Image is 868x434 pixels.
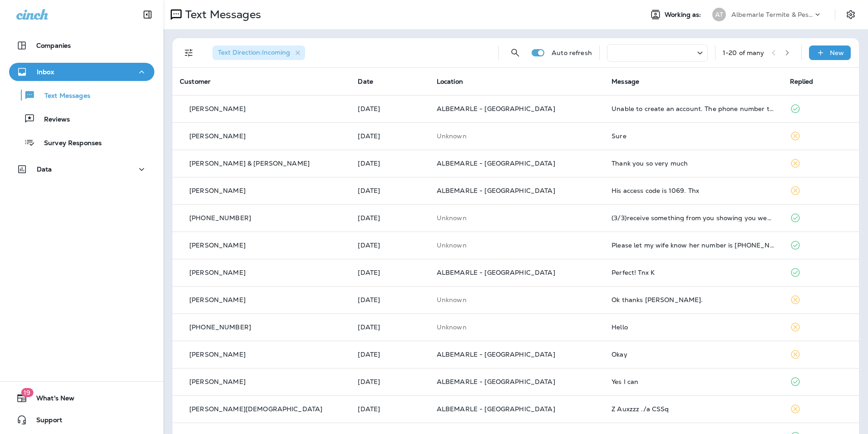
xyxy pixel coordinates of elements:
p: [PERSON_NAME] [189,187,246,194]
div: Z Auxzzz ./a CSSq [612,405,775,413]
div: Text Direction:Incoming [212,45,305,60]
p: Oct 6, 2025 08:28 AM [358,296,422,303]
span: ALBEMARLE - [GEOGRAPHIC_DATA] [437,159,555,167]
span: ALBEMARLE - [GEOGRAPHIC_DATA] [437,405,555,413]
div: Please let my wife know her number is 252-337-5241 Thank you [612,242,775,249]
p: [PERSON_NAME] [189,105,246,112]
p: Text Messages [182,8,261,21]
p: Oct 7, 2025 03:27 PM [358,214,422,222]
p: This customer does not have a last location and the phone number they messaged is not assigned to... [437,242,597,249]
p: Sep 24, 2025 02:01 PM [358,405,422,413]
span: ALBEMARLE - [GEOGRAPHIC_DATA] [437,350,555,358]
p: Sep 26, 2025 09:01 AM [358,351,422,358]
p: [PERSON_NAME] [189,378,246,385]
div: Thank you so very much [612,160,775,167]
span: ALBEMARLE - [GEOGRAPHIC_DATA] [437,105,555,113]
span: Support [27,416,62,427]
button: Support [9,411,154,429]
button: Reviews [9,109,154,128]
button: Survey Responses [9,133,154,152]
p: [PERSON_NAME][DEMOGRAPHIC_DATA] [189,405,322,413]
span: Date [358,77,373,86]
p: Albemarle Termite & Pest Control [731,11,813,18]
p: Oct 4, 2025 05:55 PM [358,323,422,331]
p: This customer does not have a last location and the phone number they messaged is not assigned to... [437,323,597,331]
p: [PHONE_NUMBER] [189,214,251,222]
p: This customer does not have a last location and the phone number they messaged is not assigned to... [437,132,597,140]
div: Yes I can [612,378,775,385]
span: Customer [180,77,211,86]
button: Inbox [9,63,154,81]
p: [PERSON_NAME] [189,132,246,140]
p: Sep 25, 2025 08:29 AM [358,378,422,385]
button: 19What's New [9,389,154,407]
p: Oct 10, 2025 09:03 AM [358,160,422,167]
span: Message [612,77,639,86]
p: Oct 6, 2025 08:43 AM [358,269,422,276]
p: Auto refresh [552,49,592,56]
div: AT [712,8,726,21]
p: Survey Responses [35,139,102,148]
p: New [830,49,844,56]
div: Perfect! Tnx K [612,269,775,276]
div: 1 - 20 of many [723,49,764,56]
span: ALBEMARLE - [GEOGRAPHIC_DATA] [437,268,555,277]
button: Collapse Sidebar [135,5,160,24]
p: Text Messages [35,92,90,101]
p: [PERSON_NAME] [189,269,246,276]
span: What's New [27,394,74,405]
div: Sure [612,132,775,140]
p: Oct 13, 2025 12:09 PM [358,105,422,112]
div: Ok thanks Danielle. [612,296,775,303]
p: Oct 6, 2025 08:44 AM [358,242,422,249]
div: His access code is 1069. Thx [612,187,775,194]
div: Hello [612,323,775,331]
p: Companies [36,42,71,49]
p: Data [37,166,52,173]
span: ALBEMARLE - [GEOGRAPHIC_DATA] [437,187,555,195]
button: Data [9,160,154,178]
span: 19 [21,388,33,397]
span: Text Direction : Incoming [218,48,290,56]
p: This customer does not have a last location and the phone number they messaged is not assigned to... [437,214,597,222]
button: Text Messages [9,86,154,105]
p: Oct 9, 2025 09:27 AM [358,187,422,194]
p: [PHONE_NUMBER] [189,323,251,331]
p: [PERSON_NAME] [189,242,246,249]
button: Settings [843,6,859,23]
button: Companies [9,36,154,55]
p: Inbox [37,68,54,76]
div: Unable to create an account. The phone number that sent this text won't take the call. Now what? [612,105,775,112]
p: Reviews [35,116,70,124]
div: (3/3)receive something from you showing you went out and checked both structures?. [612,214,775,222]
p: [PERSON_NAME] [189,351,246,358]
p: [PERSON_NAME] & [PERSON_NAME] [189,160,310,167]
span: ALBEMARLE - [GEOGRAPHIC_DATA] [437,378,555,386]
div: Okay [612,351,775,358]
p: [PERSON_NAME] [189,296,246,303]
button: Search Messages [506,44,524,62]
p: Oct 10, 2025 03:56 PM [358,132,422,140]
p: This customer does not have a last location and the phone number they messaged is not assigned to... [437,296,597,303]
span: Working as: [665,11,703,19]
span: Location [437,77,463,86]
span: Replied [790,77,814,86]
button: Filters [180,44,198,62]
